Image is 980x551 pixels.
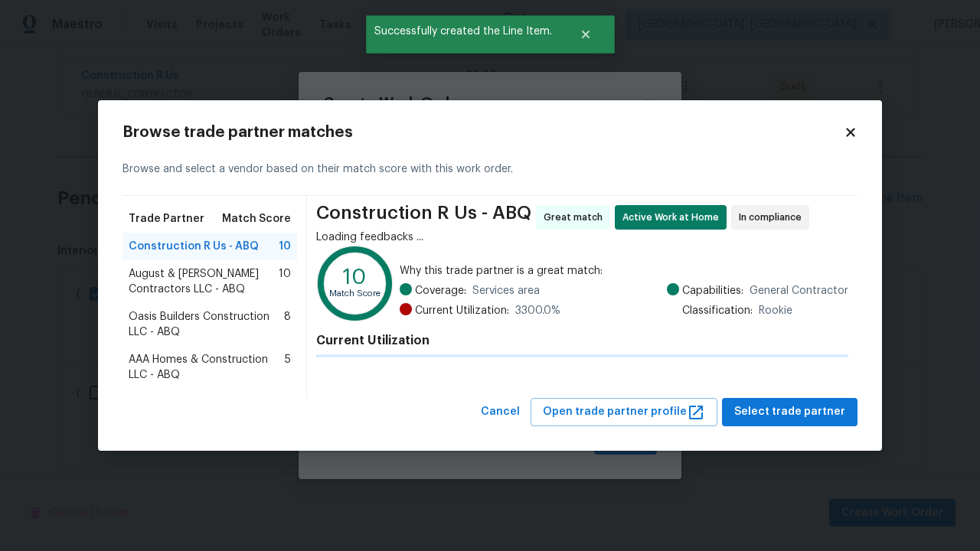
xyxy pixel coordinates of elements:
[122,125,844,140] h2: Browse trade partner matches
[622,210,725,225] span: Active Work at Home
[279,266,291,297] span: 10
[544,210,609,225] span: Great match
[531,398,717,426] button: Open trade partner profile
[722,398,857,426] button: Select trade partner
[734,403,845,422] span: Select trade partner
[129,211,204,227] span: Trade Partner
[759,303,792,318] span: Rookie
[560,19,611,50] button: Close
[129,309,284,340] span: Oasis Builders Construction LLC - ABQ
[481,403,520,422] span: Cancel
[366,15,560,47] span: Successfully created the Line Item.
[329,290,381,298] text: Match Score
[400,263,848,279] span: Why this trade partner is a great match:
[472,283,540,298] span: Services area
[222,211,291,227] span: Match Score
[750,283,848,298] span: General Contractor
[316,230,848,245] div: Loading feedbacks ...
[682,303,753,318] span: Classification:
[122,143,857,196] div: Browse and select a vendor based on their match score with this work order.
[682,283,743,298] span: Capabilities:
[316,205,531,230] span: Construction R Us - ABQ
[415,303,509,318] span: Current Utilization:
[515,303,560,318] span: 3300.0 %
[343,266,367,288] text: 10
[415,283,466,298] span: Coverage:
[543,403,705,422] span: Open trade partner profile
[475,398,526,426] button: Cancel
[279,239,291,254] span: 10
[129,352,285,383] span: AAA Homes & Construction LLC - ABQ
[739,210,808,225] span: In compliance
[129,266,279,297] span: August & [PERSON_NAME] Contractors LLC - ABQ
[129,239,259,254] span: Construction R Us - ABQ
[316,333,848,348] h4: Current Utilization
[284,309,291,340] span: 8
[285,352,291,383] span: 5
